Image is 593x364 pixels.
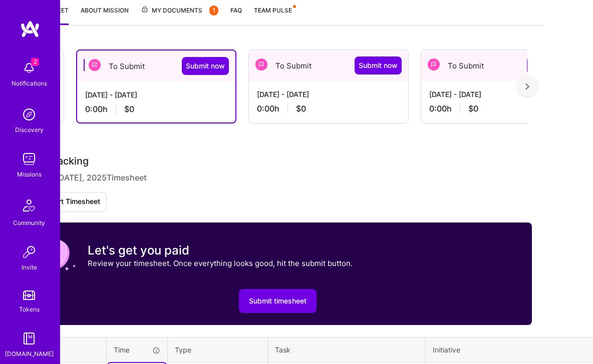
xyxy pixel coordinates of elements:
button: Export Timesheet [24,192,107,212]
button: Submit now [182,57,229,75]
img: To Submit [89,59,101,71]
img: Invite [19,242,39,262]
button: Submit now [527,56,574,74]
h3: Let's get you paid [88,243,353,258]
span: Submit timesheet [249,296,307,306]
div: [DATE] - [DATE] [85,89,227,100]
div: To Submit [77,50,235,81]
div: 1 [209,5,218,15]
img: To Submit [255,58,267,70]
th: Task [268,337,426,362]
img: To Submit [428,58,440,70]
span: [DATE] - [DATE] , 2025 Timesheet [24,171,147,184]
div: Invite [22,262,37,272]
th: Date [24,337,107,362]
span: Submit now [186,61,225,71]
div: [DATE] - [DATE] [429,89,572,99]
div: 0:00 h [257,103,400,114]
img: tokens [23,290,35,300]
p: Review your timesheet. Once everything looks good, hit the submit button. [88,258,353,268]
img: guide book [19,328,39,348]
span: $0 [468,103,478,114]
span: Team Pulse [254,6,292,14]
img: teamwork [19,149,39,169]
img: discovery [19,104,39,124]
div: 0:00 h [85,104,227,114]
button: Submit timesheet [239,289,317,313]
img: Community [17,193,41,217]
div: Tokens [19,304,40,314]
img: logo [20,20,40,38]
div: [DATE] - [DATE] [257,89,400,99]
div: Missions [17,169,42,179]
span: $0 [296,103,306,114]
div: Community [13,217,45,228]
div: Time [114,344,160,355]
div: Discovery [15,124,44,135]
div: [DOMAIN_NAME] [5,348,54,359]
a: About Mission [81,5,129,25]
a: FAQ [230,5,242,25]
span: My Documents [141,5,218,16]
a: Team Pulse [254,5,295,25]
span: Submit now [359,60,398,70]
div: To Submit [421,50,580,81]
span: $0 [124,104,134,114]
img: right [525,83,529,90]
button: Submit now [355,56,402,74]
div: Notifications [12,78,47,88]
th: Type [168,337,268,362]
img: bell [19,58,39,78]
a: My Documents1 [141,5,218,25]
div: To Submit [249,50,408,81]
span: 2 [31,58,39,66]
div: 0:00 h [429,103,572,114]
